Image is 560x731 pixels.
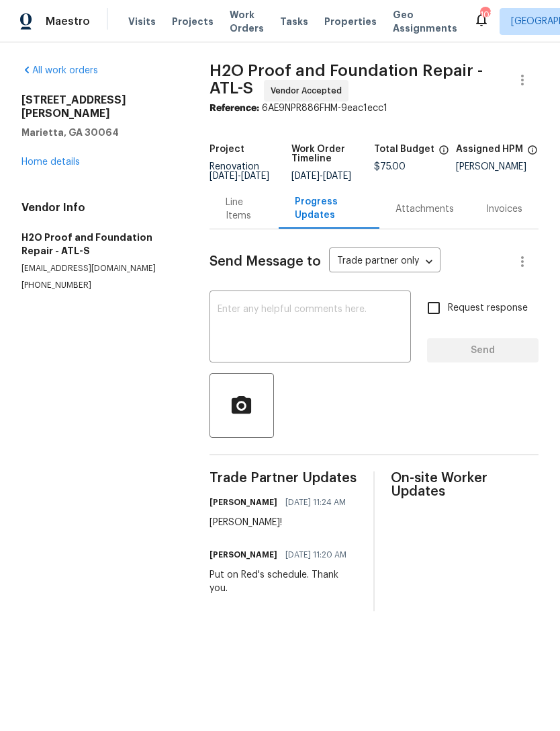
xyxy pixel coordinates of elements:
div: [PERSON_NAME]! [209,516,354,529]
div: Trade partner only [329,251,440,273]
div: [PERSON_NAME] [456,162,539,171]
span: - [209,171,269,181]
div: Invoices [486,202,522,216]
div: Put on Red's schedule. Thank you. [209,568,357,595]
span: Trade Partner Updates [209,471,357,485]
p: [EMAIL_ADDRESS][DOMAIN_NAME] [21,263,177,274]
div: Progress Updates [295,195,363,222]
span: Send Message to [209,255,321,268]
h6: [PERSON_NAME] [209,496,277,509]
h5: Project [209,145,244,154]
h5: Marietta, GA 30064 [21,126,177,139]
span: On-site Worker Updates [391,471,539,498]
span: The total cost of line items that have been proposed by Opendoor. This sum includes line items th... [438,145,449,162]
p: [PHONE_NUMBER] [21,280,177,291]
div: Line Items [226,196,263,223]
div: Attachments [395,202,454,216]
span: [DATE] [241,171,269,181]
span: [DATE] [209,171,238,181]
div: 103 [480,8,489,22]
h2: [STREET_ADDRESS][PERSON_NAME] [21,93,177,120]
h5: Work Order Timeline [291,145,374,163]
b: Reference: [209,104,259,113]
span: - [291,171,351,181]
h5: Assigned HPM [456,145,523,154]
h6: [PERSON_NAME] [209,548,277,562]
span: Tasks [280,17,308,26]
a: All work orders [21,66,98,75]
span: Projects [172,15,214,28]
span: $75.00 [374,162,406,171]
span: Maestro [46,15,90,28]
span: H2O Proof and Foundation Repair - ATL-S [209,63,483,96]
div: 6AE9NPR886FHM-9eac1ecc1 [209,102,539,115]
span: Work Orders [230,8,264,35]
span: Visits [128,15,156,28]
span: [DATE] 11:24 AM [285,496,346,509]
h5: Total Budget [374,145,434,154]
span: Geo Assignments [393,8,457,35]
a: Home details [21,157,80,167]
span: Vendor Accepted [271,84,347,98]
span: [DATE] [291,171,320,181]
span: [DATE] 11:20 AM [285,548,346,562]
span: Request response [448,301,528,315]
h4: Vendor Info [21,201,177,215]
h5: H2O Proof and Foundation Repair - ATL-S [21,231,177,258]
span: Properties [324,15,377,28]
span: [DATE] [323,171,351,181]
span: The hpm assigned to this work order. [527,145,538,162]
span: Renovation [209,162,269,181]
